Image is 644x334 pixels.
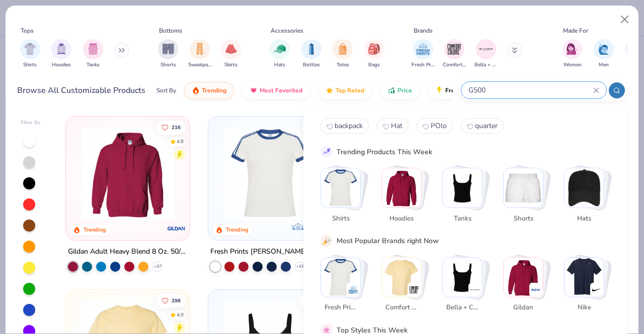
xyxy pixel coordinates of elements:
[564,257,610,316] button: Stack Card Button Nike
[599,61,609,69] span: Men
[318,82,372,99] button: Top Rated
[172,298,181,303] span: 296
[417,118,453,134] button: POlo2
[333,39,353,69] div: filter for Totes
[443,168,482,207] img: Tanks
[177,311,184,318] div: 4.9
[156,293,186,307] button: Like
[296,264,304,270] span: + 15
[431,121,447,131] span: POlo
[475,121,498,131] span: quarter
[412,39,435,69] div: filter for Fresh Prints
[51,39,71,69] div: filter for Hoodies
[172,125,181,130] span: 216
[188,61,211,69] span: Sweatpants
[301,39,321,69] div: filter for Bottles
[562,39,583,69] button: filter button
[531,285,541,295] img: Gildan
[302,120,329,134] button: Like
[568,303,600,313] span: Nike
[412,61,435,69] span: Fresh Prints
[337,236,439,246] div: Most Popular Brands right Now
[503,257,549,316] button: Stack Card Button Gildan
[385,303,418,313] span: Comfort Colors
[24,43,36,55] img: Shirts Image
[377,118,409,134] button: Hat1
[160,61,176,69] span: Shorts
[414,26,433,35] div: Brands
[270,39,290,69] div: filter for Hats
[368,43,379,55] img: Bags Image
[156,86,176,95] div: Sort By
[322,236,331,245] img: party_popper.gif
[564,168,610,228] button: Stack Card Button Hats
[397,86,412,94] span: Price
[192,86,200,94] img: trending.gif
[321,257,360,296] img: Fresh Prints
[320,118,369,134] button: backpack0
[188,39,211,69] button: filter button
[507,213,539,224] span: Shorts
[184,82,234,99] button: Trending
[320,168,367,228] button: Stack Card Button Shirts
[382,168,421,207] img: Hoodies
[21,26,34,35] div: Tops
[158,39,178,69] div: filter for Shorts
[88,43,99,55] img: Tanks Image
[474,39,498,69] div: filter for Bella + Canvas
[381,168,428,228] button: Stack Card Button Hoodies
[442,257,489,316] button: Stack Card Button Bella + Canvas
[461,118,504,134] button: quarter3
[416,42,431,57] img: Fresh Prints Image
[224,61,237,69] span: Skirts
[567,43,578,55] img: Women Image
[507,303,539,313] span: Gildan
[76,127,180,220] img: 01756b78-01f6-4cc6-8d8a-3c30c1a0c8ac
[337,61,349,69] span: Totes
[474,61,498,69] span: Bella + Canvas
[391,121,403,131] span: Hat
[445,86,497,94] span: Fresh Prints Flash
[592,285,602,295] img: Nike
[156,120,186,134] button: Like
[478,42,494,57] img: Bella + Canvas Image
[382,257,421,296] img: Comfort Colors
[442,168,489,228] button: Stack Card Button Tanks
[563,61,582,69] span: Women
[435,86,443,94] img: flash.gif
[503,168,549,228] button: Stack Card Button Shorts
[153,264,161,270] span: + 37
[615,10,634,29] button: Close
[270,39,290,69] button: filter button
[409,285,419,295] img: Comfort Colors
[337,43,348,55] img: Totes Image
[324,213,357,224] span: Shirts
[158,39,178,69] button: filter button
[202,86,226,94] span: Trending
[443,39,466,69] div: filter for Comfort Colors
[221,39,241,69] div: filter for Skirts
[412,39,435,69] button: filter button
[443,257,482,296] img: Bella + Canvas
[565,257,604,296] img: Nike
[21,119,41,127] div: Filter By
[20,39,40,69] div: filter for Shirts
[17,84,145,96] div: Browse All Customizable Products
[335,121,363,131] span: backpack
[336,86,364,94] span: Top Rated
[598,43,609,55] img: Men Image
[563,26,588,35] div: Made For
[326,86,334,94] img: TopRated.gif
[368,61,380,69] span: Bags
[320,257,367,316] button: Stack Card Button Fresh Prints
[337,146,432,157] div: Trending Products This Week
[380,82,420,99] button: Price
[177,138,184,145] div: 4.8
[179,127,283,220] img: a164e800-7022-4571-a324-30c76f641635
[250,86,258,94] img: most_fav.gif
[166,218,186,239] img: Gildan logo
[225,43,237,55] img: Skirts Image
[467,84,593,96] input: Try "T-Shirt"
[303,61,320,69] span: Bottles
[333,39,353,69] button: filter button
